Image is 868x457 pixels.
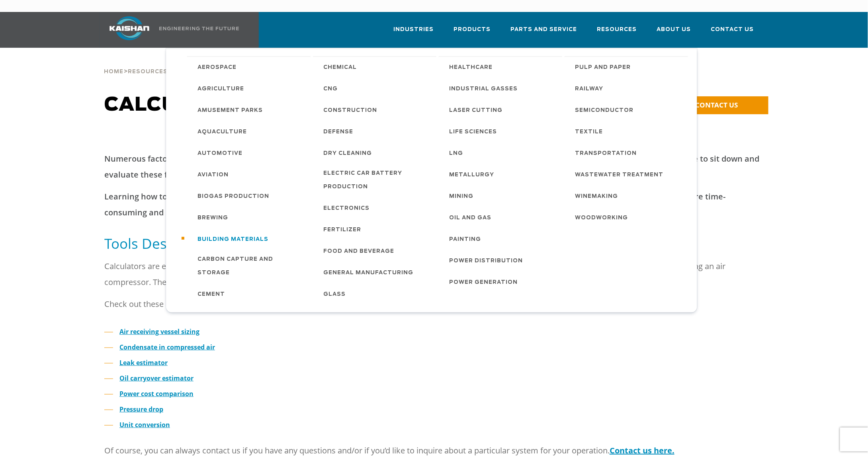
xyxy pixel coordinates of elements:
a: Chemical [315,56,436,78]
span: Parts and Service [510,25,577,34]
a: Electric Car Battery Production [315,164,436,197]
span: Calculators [104,96,266,115]
a: Aquaculture [190,121,311,142]
a: Power Generation [441,271,562,293]
span: Woodworking [575,211,628,225]
a: Home [104,68,123,75]
a: Power cost comparison [119,389,194,398]
a: Pressure drop [119,405,163,414]
span: Life Sciences [449,125,497,139]
a: Semiconductor [567,99,688,121]
span: Laser Cutting [449,104,502,117]
a: Resources [597,19,637,46]
span: Industries [393,25,434,34]
span: Electric Car Battery Production [323,167,428,194]
a: Wastewater Treatment [567,164,688,185]
a: Leak estimator [119,358,168,367]
span: Electronics [323,202,369,215]
img: kaishan logo [100,16,159,40]
span: Transportation [575,147,637,160]
p: Numerous factors need to be considered when trying to understand your air compression requirement... [104,151,764,183]
span: Aviation [197,168,229,182]
a: Automotive [190,142,311,164]
span: About Us [657,25,691,34]
span: Agriculture [197,82,244,96]
span: Pulp and Paper [575,61,631,74]
a: Fertilizer [315,219,436,240]
a: Oil carryover estimator [119,374,194,383]
span: Carbon Capture and Storage [197,253,303,280]
a: Contact us here. [610,445,674,456]
a: Building Materials [190,228,311,250]
span: Glass [323,288,346,301]
span: Automotive [197,147,242,160]
a: Food and Beverage [315,240,436,262]
a: Cement [190,283,311,305]
div: > > [104,48,221,78]
span: Power Distribution [449,254,523,268]
span: Aerospace [197,61,237,74]
span: Power Generation [449,276,518,289]
span: Home [104,69,123,74]
span: Construction [323,104,377,117]
span: Building Materials [197,233,268,246]
a: Contact Us [711,19,754,46]
a: Oil and Gas [441,207,562,228]
span: Resources [128,69,168,74]
span: Textile [575,125,603,139]
span: Aquaculture [197,125,247,139]
span: Semiconductor [575,104,633,117]
a: Railway [567,78,688,99]
a: Agriculture [190,78,311,99]
a: Metallurgy [441,164,562,185]
a: Life Sciences [441,121,562,142]
a: Pulp and Paper [567,56,688,78]
a: Aviation [190,164,311,185]
a: Painting [441,228,562,250]
p: Calculators are effective, time-saving tools. Our team spent countless hours developing a series ... [104,258,764,290]
span: CONTACT US [695,100,738,109]
span: Amusement Parks [197,104,263,117]
span: Fertilizer [323,223,361,237]
a: Industries [393,19,434,46]
a: CONTACT US [670,96,768,114]
a: Industrial Gasses [441,78,562,99]
span: Biogas Production [197,190,269,203]
a: General Manufacturing [315,262,436,283]
a: Textile [567,121,688,142]
a: LNG [441,142,562,164]
span: Painting [449,233,481,246]
img: Engineering the future [159,27,239,30]
span: Cement [197,288,225,301]
a: Kaishan USA [100,12,240,48]
a: Air receiving vessel sizing [119,327,199,336]
span: Dry Cleaning [323,147,372,160]
span: Resources [597,25,637,34]
a: Condensate in compressed air [119,343,215,352]
span: Chemical [323,61,357,74]
span: CNG [323,82,338,96]
a: Power Distribution [441,250,562,271]
a: Products [454,19,491,46]
a: CNG [315,78,436,99]
a: About Us [657,19,691,46]
a: Aerospace [190,56,311,78]
a: Construction [315,99,436,121]
a: Brewing [190,207,311,228]
span: Food and Beverage [323,245,394,258]
a: Mining [441,185,562,207]
span: Products [454,25,491,34]
h5: Tools Designed to Help You [104,234,764,252]
span: Brewing [197,211,228,225]
span: Mining [449,190,473,203]
a: Woodworking [567,207,688,228]
p: Learning how to calculate key factors, such as air leaks and pressure drop, isn’t the best use of... [104,189,764,221]
p: Check out these calculators that can help you come to the right decision: [104,296,764,312]
a: Winemaking [567,185,688,207]
a: Electronics [315,197,436,219]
